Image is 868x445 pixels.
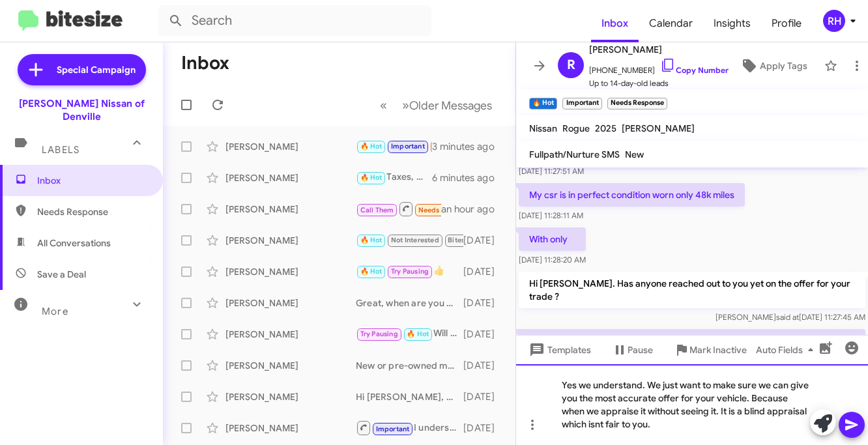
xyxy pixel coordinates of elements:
span: Rogue [562,122,590,134]
span: Needs Response [418,206,474,214]
span: Labels [42,144,80,156]
small: Needs Response [607,98,667,109]
div: [PERSON_NAME] [225,296,356,309]
p: Hi [PERSON_NAME]. Has anyone reached out to you yet on the offer for your trade ? [519,272,865,308]
div: 6 minutes ago [432,171,505,184]
div: [PERSON_NAME] [225,171,356,184]
span: [PERSON_NAME] [622,122,695,134]
span: Profile [761,5,812,42]
span: [PHONE_NUMBER] [589,57,729,77]
h1: Inbox [181,53,229,74]
button: Previous [372,92,395,119]
input: Search [158,5,431,36]
span: Mark Inactive [689,338,747,362]
span: Save a Deal [37,268,86,281]
span: Important [376,425,410,433]
div: Will do, see you [DATE] [356,326,463,341]
span: 🔥 Hot [360,236,383,244]
span: Try Pausing [360,330,398,338]
nav: Page navigation example [373,92,500,119]
button: Apply Tags [729,54,818,78]
div: Hi [PERSON_NAME], were you able to stop by for a professional appraisal on your Pathfinder? [356,390,463,403]
small: Important [562,98,601,109]
span: Call Them [360,206,394,214]
div: RH [823,10,845,32]
span: [DATE] 11:27:51 AM [519,166,584,176]
div: [PERSON_NAME] [225,234,356,247]
span: [PERSON_NAME] [DATE] 11:27:45 AM [716,312,865,322]
div: New or pre-owned models? [356,359,463,372]
span: 🔥 Hot [407,330,429,338]
button: Templates [516,338,601,362]
button: Mark Inactive [663,338,757,362]
span: « [380,97,387,113]
span: [DATE] 11:28:11 AM [519,210,583,220]
span: Important [391,142,425,151]
span: 🔥 Hot [360,142,383,151]
span: [DATE] 11:28:20 AM [519,255,586,265]
div: Taxes, title, and registration [356,170,432,185]
span: 🔥 Hot [360,267,383,276]
p: With only [519,227,586,251]
span: Up to 14-day-old leads [589,77,729,90]
div: Yes we understand. We just want to make sure we can give you the most accurate offer for your veh... [516,364,868,445]
div: [DATE] [463,234,505,247]
button: RH [812,10,854,32]
div: Great, when are you available to bring it by for a quick appraisal? [356,296,463,309]
span: Templates [527,338,591,362]
span: All Conversations [37,237,111,250]
a: Inbox [591,5,639,42]
div: I understand, feel free to reach out should you find yourself in the market for a vehicle. [356,420,463,436]
p: They did and want me to come in- but like I mentioned I'm not going to do that without a trade in... [519,329,865,366]
span: [PERSON_NAME] [589,42,729,57]
span: Auto Fields [756,338,818,362]
span: 2025 [595,122,616,134]
a: Special Campaign [18,54,146,85]
div: [DATE] [463,296,505,309]
span: New [625,149,644,160]
span: Needs Response [37,205,148,218]
div: 👍 [356,264,463,279]
div: [PERSON_NAME] [225,422,356,435]
div: [PERSON_NAME] [225,265,356,278]
div: They did and want me to come in- but like I mentioned I'm not going to do that without a trade in... [356,139,432,154]
div: [DATE] [463,265,505,278]
span: Pause [628,338,653,362]
div: [PERSON_NAME] [225,203,356,216]
div: [PERSON_NAME] [225,359,356,372]
span: Insights [703,5,761,42]
div: Inbound Call [356,201,441,217]
div: an hour ago [441,203,505,216]
span: Try Pausing [391,267,429,276]
button: Pause [601,338,663,362]
button: Auto Fields [745,338,829,362]
button: Next [394,92,500,119]
div: [DATE] [463,422,505,435]
span: R [567,55,575,76]
div: [DATE] [463,390,505,403]
p: My csr is in perfect condition worn only 48k miles [519,183,745,207]
div: [PERSON_NAME] [225,140,356,153]
span: Nissan [529,122,557,134]
div: Gracias, si algo [MEDICAL_DATA] no dudes en preguntar. [356,233,463,248]
div: [PERSON_NAME] [225,328,356,341]
span: Inbox [37,174,148,187]
span: Fullpath/Nurture SMS [529,149,620,160]
span: Special Campaign [57,63,136,76]
span: Apply Tags [760,54,807,78]
div: [DATE] [463,359,505,372]
span: More [42,306,68,317]
a: Calendar [639,5,703,42]
span: Bitesize Pro-Tip! [448,236,502,244]
span: 🔥 Hot [360,173,383,182]
div: [DATE] [463,328,505,341]
div: [PERSON_NAME] [225,390,356,403]
span: said at [776,312,799,322]
span: Older Messages [409,98,492,113]
div: 3 minutes ago [432,140,505,153]
small: 🔥 Hot [529,98,557,109]
span: » [402,97,409,113]
a: Copy Number [660,65,729,75]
